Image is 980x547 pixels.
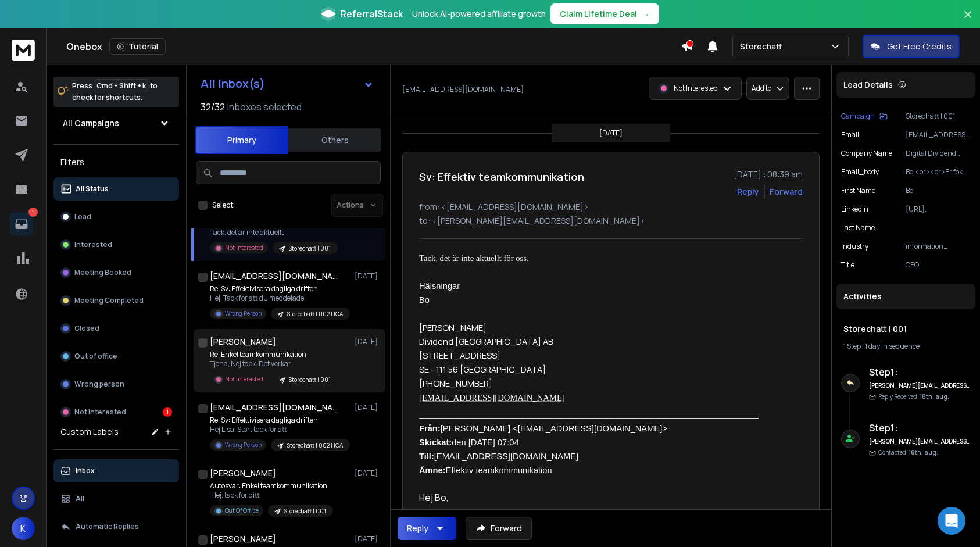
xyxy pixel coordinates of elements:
[843,323,968,335] h1: Storechatt | 001
[212,201,233,210] label: Select
[74,380,124,389] p: Wrong person
[878,448,938,457] p: Contacted
[355,337,381,346] p: [DATE]
[841,223,875,233] p: Last Name
[419,321,487,333] span: [PERSON_NAME]
[836,284,975,309] div: Activities
[340,7,403,21] span: ReferralStack
[869,421,971,435] h6: Step 1 :
[407,523,428,534] div: Reply
[906,112,971,121] p: Storechatt | 001
[419,452,434,461] b: Till:
[906,260,971,270] p: CEO
[195,126,288,154] button: Primary
[843,342,968,351] div: |
[53,112,179,135] button: All Campaigns
[419,295,430,305] span: Bo
[74,212,91,221] p: Lead
[74,407,126,417] p: Not Interested
[869,381,971,390] h6: [PERSON_NAME][EMAIL_ADDRESS][DOMAIN_NAME]
[938,507,965,535] div: Open Intercom Messenger
[906,167,971,177] p: Bo,<br><br>Er fokus på att investera i mindre, noterade företag för att skapa stabila avkastninga...
[210,416,349,425] p: Re: Sv: Effektivisera dagliga driften
[419,253,529,263] span: Tack, det är inte aktuellt för oss.
[841,167,879,177] p: email_body
[225,506,259,515] p: Out Of Office
[53,289,179,312] button: Meeting Completed
[737,186,759,198] button: Reply
[76,494,84,503] p: All
[906,205,971,214] p: [URL][DOMAIN_NAME]
[355,534,381,544] p: [DATE]
[60,426,119,438] h3: Custom Labels
[841,186,875,195] p: First Name
[841,205,868,214] p: linkedin
[419,377,492,389] span: [PHONE_NUMBER]
[66,38,681,55] div: Onebox
[419,201,803,213] p: from: <[EMAIL_ADDRESS][DOMAIN_NAME]>
[289,244,331,253] p: Storechatt | 001
[906,130,971,140] p: [EMAIL_ADDRESS][DOMAIN_NAME]
[53,233,179,256] button: Interested
[210,467,276,479] h1: [PERSON_NAME]
[74,324,99,333] p: Closed
[419,215,803,227] p: to: <[PERSON_NAME][EMAIL_ADDRESS][DOMAIN_NAME]>
[163,407,172,417] div: 1
[419,438,452,447] b: Skickat:
[752,84,771,93] p: Add to
[869,365,971,379] h6: Step 1 :
[419,466,446,475] b: Ämne:
[53,487,179,510] button: All
[841,242,868,251] p: industry
[841,260,854,270] p: title
[906,186,971,195] p: Bo
[843,341,861,351] span: 1 Step
[210,402,338,413] h1: [EMAIL_ADDRESS][DOMAIN_NAME]
[863,35,960,58] button: Get Free Credits
[74,352,117,361] p: Out of office
[12,517,35,540] button: K
[109,38,166,55] button: Tutorial
[53,205,179,228] button: Lead
[210,350,338,359] p: Re: Enkel teamkommunikation
[355,403,381,412] p: [DATE]
[906,242,971,251] p: information technology & services
[841,130,859,140] p: Email
[225,441,262,449] p: Wrong Person
[419,424,667,475] span: [PERSON_NAME] <[EMAIL_ADDRESS][DOMAIN_NAME]> den [DATE] 07:04 [EMAIL_ADDRESS][DOMAIN_NAME] Effekt...
[210,481,333,491] p: Autosvar: Enkel teamkommunikation
[869,437,971,446] h6: [PERSON_NAME][EMAIL_ADDRESS][DOMAIN_NAME]
[550,3,659,24] button: Claim Lifetime Deal→
[63,117,119,129] h1: All Campaigns
[740,41,787,52] p: Storechatt
[355,271,381,281] p: [DATE]
[419,424,441,433] span: Från:
[201,100,225,114] span: 32 / 32
[53,459,179,482] button: Inbox
[227,100,302,114] h3: Inboxes selected
[53,317,179,340] button: Closed
[412,8,546,20] p: Unlock AI-powered affiliate growth
[419,393,565,402] a: [EMAIL_ADDRESS][DOMAIN_NAME]
[355,469,381,478] p: [DATE]
[288,127,381,153] button: Others
[53,154,179,170] h3: Filters
[419,349,500,361] span: [STREET_ADDRESS]
[28,208,38,217] p: 1
[191,72,383,95] button: All Inbox(s)
[10,212,33,235] a: 1
[53,345,179,368] button: Out of office
[419,169,584,185] h1: Sv: Effektiv teamkommunikation
[74,296,144,305] p: Meeting Completed
[76,522,139,531] p: Automatic Replies
[210,294,349,303] p: Hej, Tack för att du meddelade
[398,517,456,540] button: Reply
[210,270,338,282] h1: [EMAIL_ADDRESS][DOMAIN_NAME]
[287,441,343,450] p: Storechatt | 002 | ICA
[76,184,109,194] p: All Status
[74,240,112,249] p: Interested
[843,79,893,91] p: Lead Details
[95,79,148,92] span: Cmd + Shift + k
[210,359,338,369] p: Tjena, Nej tack. Det verkar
